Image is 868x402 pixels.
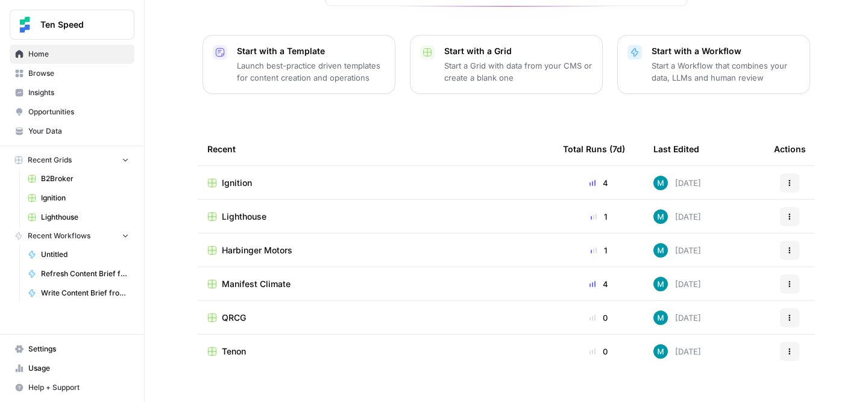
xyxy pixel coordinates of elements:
div: Last Edited [653,132,699,165]
button: Workspace: Ten Speed [10,10,134,40]
div: [DATE] [653,176,701,190]
img: 9k9gt13slxq95qn7lcfsj5lxmi7v [653,243,668,258]
a: B2Broker [22,169,134,188]
button: Recent Grids [10,151,134,169]
img: 9k9gt13slxq95qn7lcfsj5lxmi7v [653,176,668,190]
p: Start with a Template [237,45,385,57]
a: Opportunities [10,102,134,122]
a: Manifest Climate [207,278,544,290]
span: Refresh Content Brief from Keyword [DEV] [41,268,129,279]
button: Recent Workflows [10,227,134,245]
span: Browse [28,68,129,79]
span: Untitled [41,249,129,260]
p: Start a Grid with data from your CMS or create a blank one [444,60,593,84]
a: Home [10,45,134,64]
span: Tenon [222,345,246,357]
div: [DATE] [653,243,701,258]
div: [DATE] [653,311,701,325]
div: 4 [563,278,634,290]
a: QRCG [207,312,544,324]
div: Actions [774,132,806,165]
div: [DATE] [653,209,701,224]
button: Start with a WorkflowStart a Workflow that combines your data, LLMs and human review [617,35,810,94]
a: Harbinger Motors [207,244,544,256]
span: Recent Workflows [28,230,90,241]
a: Ignition [22,188,134,208]
p: Start with a Grid [444,45,593,57]
p: Start with a Workflow [652,45,800,57]
span: Ignition [41,193,129,203]
span: Ignition [222,177,252,189]
span: Recent Grids [28,155,72,165]
a: Usage [10,359,134,378]
span: Harbinger Motors [222,244,292,256]
span: Insights [28,87,129,98]
span: Ten Speed [40,19,113,31]
a: Ignition [207,177,544,189]
span: Usage [28,363,129,374]
a: Lighthouse [207,211,544,223]
div: [DATE] [653,344,701,359]
a: Write Content Brief from Keyword [DEV] [22,283,134,303]
a: Insights [10,83,134,102]
div: 1 [563,244,634,256]
img: 9k9gt13slxq95qn7lcfsj5lxmi7v [653,209,668,224]
span: Write Content Brief from Keyword [DEV] [41,288,129,298]
span: Settings [28,344,129,354]
p: Launch best-practice driven templates for content creation and operations [237,60,385,84]
button: Start with a TemplateLaunch best-practice driven templates for content creation and operations [203,35,395,94]
div: Total Runs (7d) [563,132,625,165]
span: Lighthouse [41,212,129,223]
img: 9k9gt13slxq95qn7lcfsj5lxmi7v [653,311,668,325]
a: Browse [10,64,134,83]
div: 0 [563,312,634,324]
a: Lighthouse [22,208,134,227]
span: Your Data [28,126,129,137]
img: 9k9gt13slxq95qn7lcfsj5lxmi7v [653,344,668,359]
span: Help + Support [28,382,129,393]
a: Untitled [22,245,134,264]
div: Recent [207,132,544,165]
a: Your Data [10,122,134,141]
a: Refresh Content Brief from Keyword [DEV] [22,264,134,283]
span: Home [28,49,129,60]
div: 0 [563,345,634,357]
div: [DATE] [653,277,701,291]
img: Ten Speed Logo [14,14,36,36]
button: Start with a GridStart a Grid with data from your CMS or create a blank one [410,35,603,94]
span: Lighthouse [222,211,266,223]
img: 9k9gt13slxq95qn7lcfsj5lxmi7v [653,277,668,291]
a: Tenon [207,345,544,357]
button: Help + Support [10,378,134,397]
span: QRCG [222,312,246,324]
span: B2Broker [41,173,129,184]
a: Settings [10,339,134,359]
div: 4 [563,177,634,189]
div: 1 [563,211,634,223]
span: Manifest Climate [222,278,291,290]
p: Start a Workflow that combines your data, LLMs and human review [652,60,800,84]
span: Opportunities [28,107,129,117]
